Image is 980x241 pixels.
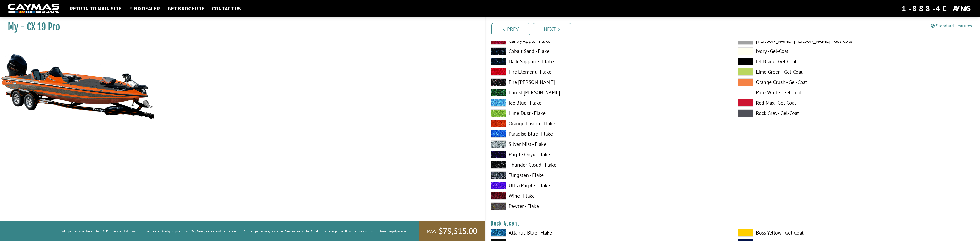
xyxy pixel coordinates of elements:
[491,151,728,158] label: Purple Onyx - Flake
[491,78,728,86] label: Fire [PERSON_NAME]
[491,109,728,117] label: Lime Dust - Flake
[419,221,485,241] a: MAP:$79,515.00
[165,5,207,12] a: Get Brochure
[491,140,728,148] label: Silver Mist - Flake
[491,171,728,179] label: Tungsten - Flake
[738,229,975,237] label: Boss Yellow - Gel-Coat
[738,78,975,86] label: Orange Crush - Gel-Coat
[8,21,472,33] h1: My - CX 19 Pro
[491,220,975,227] h4: Deck Accent
[931,23,972,29] a: Standard Features
[738,68,975,76] label: Lime Green - Gel-Coat
[738,37,975,45] label: [PERSON_NAME] [PERSON_NAME] - Gel-Coat
[8,4,59,13] img: white-logo-c9c8dbefe5ff5ceceb0f0178aa75bf4bb51f6bca0971e226c86eb53dfe498488.png
[738,109,975,117] label: Rock Grey - Gel-Coat
[491,120,728,127] label: Orange Fusion - Flake
[491,130,728,138] label: Paradise Blue - Flake
[533,23,571,35] a: Next
[491,37,728,45] label: Candy Apple - Flake
[427,229,436,234] span: MAP:
[738,47,975,55] label: Ivory - Gel-Coat
[738,58,975,65] label: Jet Black - Gel-Coat
[491,229,728,237] label: Atlantic Blue - Flake
[491,99,728,107] label: Ice Blue - Flake
[209,5,243,12] a: Contact Us
[738,89,975,96] label: Pure White - Gel-Coat
[491,202,728,210] label: Pewter - Flake
[67,5,124,12] a: Return to main site
[61,227,408,236] p: *All prices are Retail in US Dollars and do not include dealer freight, prep, tariffs, fees, taxe...
[738,99,975,107] label: Red Max - Gel-Coat
[491,161,728,169] label: Thunder Cloud - Flake
[491,68,728,76] label: Fire Element - Flake
[902,3,972,14] div: 1-888-4CAYMAS
[491,47,728,55] label: Cobalt Sand - Flake
[127,5,162,12] a: Find Dealer
[491,182,728,189] label: Ultra Purple - Flake
[491,89,728,96] label: Forest [PERSON_NAME]
[439,226,477,237] span: $79,515.00
[491,58,728,65] label: Dark Sapphire - Flake
[491,192,728,200] label: Wine - Flake
[491,23,530,35] a: Prev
